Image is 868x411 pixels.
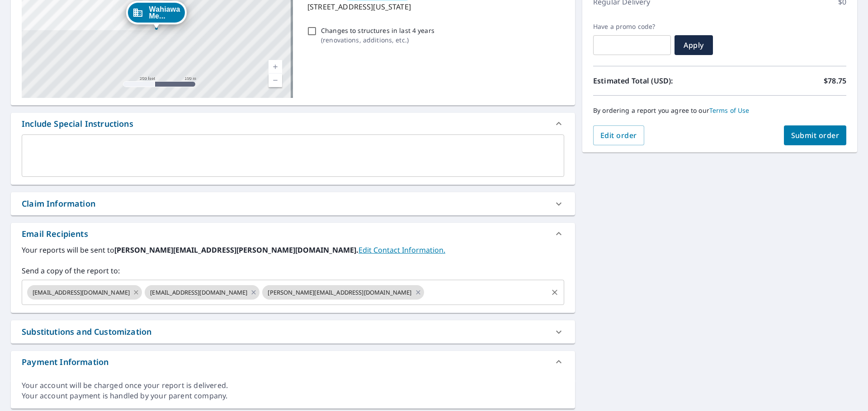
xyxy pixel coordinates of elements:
span: [EMAIL_ADDRESS][DOMAIN_NAME] [145,288,253,297]
p: ( renovations, additions, etc. ) [321,35,434,45]
div: Your account payment is handled by your parent company. [22,391,564,401]
a: Current Level 17, Zoom Out [269,74,282,87]
a: EditContactInfo [359,245,445,255]
p: Changes to structures in last 4 years [321,26,434,35]
div: [PERSON_NAME][EMAIL_ADDRESS][DOMAIN_NAME] [262,285,424,300]
div: Include Special Instructions [11,113,575,134]
p: $78.75 [824,75,846,86]
p: By ordering a report you agree to our [593,106,846,115]
a: Terms of Use [709,106,750,115]
div: Substitutions and Customization [22,326,151,338]
span: Edit order [600,130,637,140]
div: Payment Information [22,356,108,368]
div: Dropped pin, building Wahiawa Medical Building, Commercial property, 302 California Ave Wahiawa, ... [126,1,186,29]
label: Send a copy of the report to: [22,265,564,276]
label: Have a promo code? [593,23,671,31]
div: Claim Information [22,198,95,210]
div: [EMAIL_ADDRESS][DOMAIN_NAME] [27,285,142,300]
span: [EMAIL_ADDRESS][DOMAIN_NAME] [27,288,135,297]
p: [STREET_ADDRESS][US_STATE] [307,1,561,12]
span: [PERSON_NAME][EMAIL_ADDRESS][DOMAIN_NAME] [262,288,417,297]
label: Your reports will be sent to [22,245,564,255]
a: Current Level 17, Zoom In [269,60,282,74]
button: Submit order [784,125,847,145]
button: Apply [675,35,713,55]
span: Wahiawa Me... [149,6,180,19]
button: Clear [548,286,561,299]
button: Edit order [593,125,644,145]
div: Include Special Instructions [22,118,133,130]
div: Your account will be charged once your report is delivered. [22,380,564,391]
span: Submit order [791,130,840,140]
div: Email Recipients [22,228,88,240]
div: Substitutions and Customization [11,320,575,343]
p: Estimated Total (USD): [593,75,720,86]
div: Payment Information [11,351,575,373]
b: [PERSON_NAME][EMAIL_ADDRESS][PERSON_NAME][DOMAIN_NAME]. [114,245,359,255]
span: Apply [682,40,706,50]
div: Claim Information [11,192,575,215]
div: [EMAIL_ADDRESS][DOMAIN_NAME] [145,285,259,300]
div: Email Recipients [11,223,575,245]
